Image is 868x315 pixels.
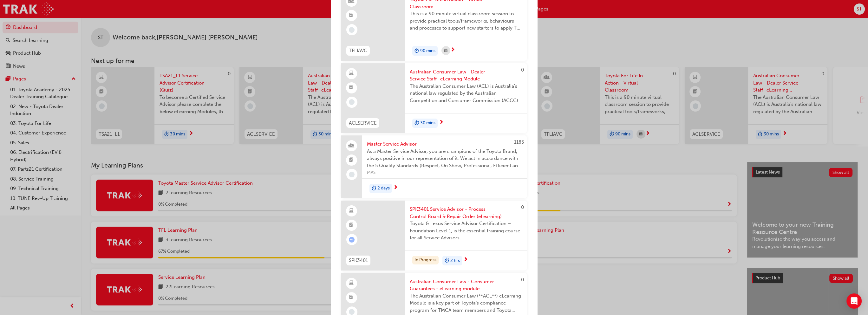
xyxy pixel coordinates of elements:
span: duration-icon [445,257,449,265]
span: booktick-icon [349,156,354,164]
span: learningResourceType_ELEARNING-icon [349,69,354,78]
a: 0SPK3401SPK3401 Service Advisor - Process Control Board & Repair Order (eLearning)Toyota & Lexus ... [341,201,527,270]
span: SPK3401 Service Advisor - Process Control Board & Repair Order (eLearning) [410,206,522,220]
span: learningRecordVerb_ATTEMPT-icon [349,237,355,243]
span: 30 mins [420,120,435,127]
span: 2 days [377,185,390,192]
span: booktick-icon [349,221,354,229]
a: 1185Master Service AdvisorAs a Master Service Advisor, you are champions of the Toyota Brand, alw... [341,135,527,198]
span: next-icon [439,120,444,126]
span: learningRecordVerb_NONE-icon [349,309,355,315]
span: Toyota & Lexus Service Advisor Certification – Foundation Level 1, is the essential training cour... [410,220,522,242]
span: The Australian Consumer Law (**ACL**) eLearning Module is a key part of Toyota’s compliance progr... [410,292,522,314]
span: calendar-icon [444,47,447,55]
span: ACLSERVICE [349,120,377,127]
span: people-icon [349,142,354,150]
span: 2 hrs [450,257,460,264]
span: Australian Consumer Law - Dealer Service Staff- eLearning Module [410,68,522,83]
span: 0 [521,277,524,283]
span: booktick-icon [349,293,354,302]
a: 0ACLSERVICEAustralian Consumer Law - Dealer Service Staff- eLearning ModuleThe Australian Consume... [341,63,527,133]
span: duration-icon [414,119,419,127]
div: Open Intercom Messenger [846,293,862,309]
span: Australian Consumer Law - Consumer Guarantees - eLearning module [410,278,522,292]
span: learningRecordVerb_NONE-icon [349,172,355,177]
span: next-icon [393,185,398,191]
span: As a Master Service Advisor, you are champions of the Toyota Brand, always positive in our repres... [367,148,522,169]
span: learningResourceType_ELEARNING-icon [349,279,354,287]
span: 0 [521,67,524,73]
span: The Australian Consumer Law (ACL) is Australia's national law regulated by the Australian Competi... [410,83,522,104]
span: duration-icon [414,47,419,55]
span: MAS [367,169,522,176]
span: 90 mins [420,47,435,55]
span: learningRecordVerb_NONE-icon [349,99,355,105]
span: next-icon [463,257,468,263]
span: duration-icon [372,184,376,193]
span: SPK3401 [349,257,368,264]
span: 0 [521,204,524,210]
span: learningRecordVerb_NONE-icon [349,27,355,33]
span: This is a 90 minute virtual classroom session to provide practical tools/frameworks, behaviours a... [410,10,522,32]
span: booktick-icon [349,11,354,20]
span: Master Service Advisor [367,140,522,148]
span: next-icon [450,47,455,53]
span: TFLIAVC [349,47,367,54]
span: 1185 [514,139,524,145]
span: learningResourceType_ELEARNING-icon [349,207,354,215]
div: In Progress [412,256,439,264]
span: booktick-icon [349,84,354,92]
